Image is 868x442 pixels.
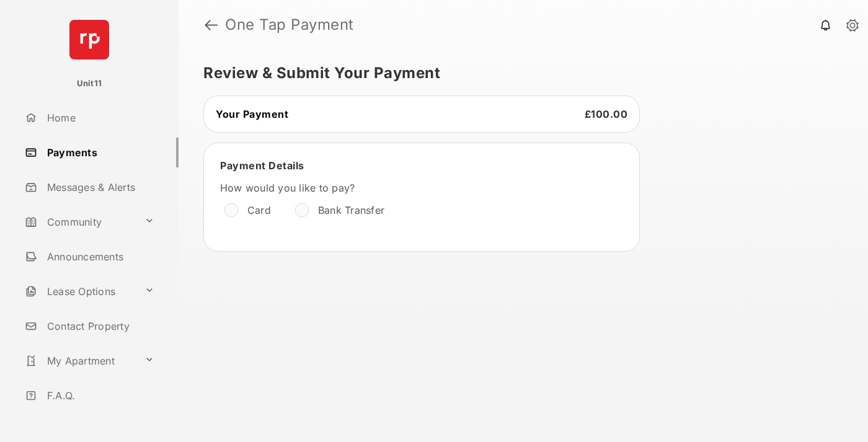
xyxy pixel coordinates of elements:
[20,276,139,306] a: Lease Options
[20,207,139,237] a: Community
[220,159,304,172] span: Payment Details
[318,204,384,216] label: Bank Transfer
[20,346,139,376] a: My Apartment
[585,108,628,120] span: £100.00
[247,204,271,216] label: Card
[20,242,179,272] a: Announcements
[225,17,354,32] strong: One Tap Payment
[69,20,109,60] img: svg+xml;base64,PHN2ZyB4bWxucz0iaHR0cDovL3d3dy53My5vcmcvMjAwMC9zdmciIHdpZHRoPSI2NCIgaGVpZ2h0PSI2NC...
[220,182,592,194] label: How would you like to pay?
[20,172,179,202] a: Messages & Alerts
[20,381,179,410] a: F.A.Q.
[20,103,179,133] a: Home
[20,311,179,341] a: Contact Property
[20,138,179,167] a: Payments
[203,66,833,81] h5: Review & Submit Your Payment
[216,108,288,120] span: Your Payment
[77,77,102,90] p: Unit11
